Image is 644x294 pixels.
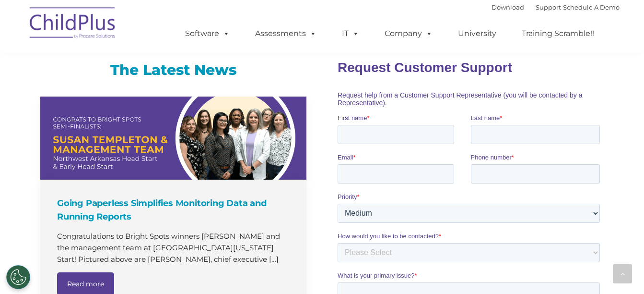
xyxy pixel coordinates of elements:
[492,3,524,11] a: Download
[536,3,561,11] a: Support
[57,196,292,223] h4: Going Paperless Simplifies Monitoring Data and Running Reports
[448,24,506,43] a: University
[512,24,604,43] a: Training Scramble!!
[246,24,326,43] a: Assessments
[40,61,306,80] h3: The Latest News
[332,24,369,43] a: IT
[25,0,121,49] img: ChildPlus by Procare Solutions
[563,3,620,11] a: Schedule A Demo
[375,24,442,43] a: Company
[57,231,292,265] p: Congratulations to Bright Spots winners [PERSON_NAME] and the management team at [GEOGRAPHIC_DATA...
[176,24,239,43] a: Software
[492,3,620,11] font: |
